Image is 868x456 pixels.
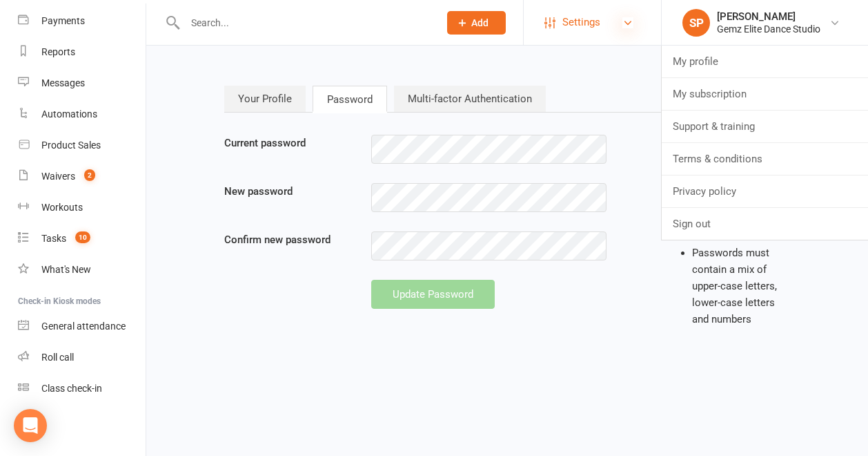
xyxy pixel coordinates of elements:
div: Payments [41,15,85,26]
div: Roll call [41,352,74,363]
a: Privacy policy [662,175,868,207]
a: Messages [18,68,146,99]
a: My profile [662,46,868,77]
div: What's New [41,264,91,275]
a: Roll call [18,342,146,373]
div: Tasks [41,233,66,244]
a: Product Sales [18,130,146,161]
div: Workouts [41,202,83,213]
label: Confirm new password [224,231,331,248]
a: Tasks 10 [18,223,146,254]
div: [PERSON_NAME] [717,10,820,23]
div: Class check-in [41,383,102,394]
input: Search... [181,13,429,32]
span: Settings [562,7,600,38]
span: Add [471,17,489,28]
div: Messages [41,77,85,88]
div: Tips for creating a strong password [654,135,801,339]
a: Waivers 2 [18,161,146,192]
div: General attendance [41,321,126,332]
a: Reports [18,37,146,68]
a: General attendance kiosk mode [18,311,146,342]
li: Passwords must contain a mix of upper-case letters, lower-case letters and numbers [692,245,791,327]
div: Gemz Elite Dance Studio [717,23,820,35]
div: Waivers [41,171,75,182]
a: Password [313,86,387,112]
a: Terms & conditions [662,143,868,175]
label: New password [224,183,293,200]
a: Payments [18,6,146,37]
span: 10 [75,231,90,243]
a: Multi-factor Authentication [394,86,546,112]
a: My subscription [662,78,868,110]
a: Automations [18,99,146,130]
a: Support & training [662,111,868,142]
a: Class kiosk mode [18,373,146,404]
button: Add [447,11,506,35]
label: Current password [224,135,306,151]
span: 2 [84,169,95,181]
div: Automations [41,108,97,120]
a: Sign out [662,208,868,240]
div: Open Intercom Messenger [14,409,47,442]
div: Reports [41,46,75,57]
div: Product Sales [41,140,101,151]
a: Your Profile [224,86,306,112]
div: SP [682,9,710,37]
a: Workouts [18,192,146,223]
a: What's New [18,254,146,285]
